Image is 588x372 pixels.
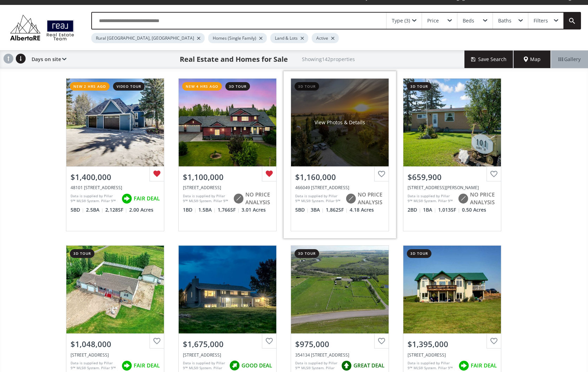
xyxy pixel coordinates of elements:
div: Rural [GEOGRAPHIC_DATA], [GEOGRAPHIC_DATA] [91,33,205,43]
div: Beds [463,18,474,23]
a: 3d tour$659,900[STREET_ADDRESS][PERSON_NAME]Data is supplied by Pillar 9™ MLS® System. Pillar 9™ ... [396,71,508,238]
span: 3 BA [311,206,324,213]
span: 1 BA [423,206,436,213]
span: NO PRICE ANALYSIS [470,191,497,206]
a: 3d tourView Photos & Details$1,160,000466049 [STREET_ADDRESS]Data is supplied by Pillar 9™ MLS® S... [284,71,396,238]
span: FAIR DEAL [134,362,160,369]
div: 354134 80 Street East, Rural Foothills County, AB T1S 4R1 [295,352,384,358]
div: $659,900 [408,172,497,182]
img: rating icon [120,192,134,206]
a: new 2 hrs agovideo tour$1,400,00048101 [STREET_ADDRESS]Data is supplied by Pillar 9™ MLS® System.... [59,71,171,238]
div: Filters [534,18,548,23]
div: 466049 120 Street East, Rural Foothills County, AB T1V 1N3 [295,185,384,191]
h2: Showing 142 properties [302,57,355,62]
span: 2,128 SF [105,206,127,213]
span: Map [524,56,541,63]
span: 4.18 Acres [350,206,374,213]
span: 2 BD [408,206,421,213]
span: GOOD DEAL [242,362,272,369]
div: 101 Elliott Street, Rural Foothills County, AB T0L0A0 [408,185,497,191]
span: FAIR DEAL [471,362,497,369]
div: Homes (Single Family) [208,33,267,43]
div: $1,395,000 [408,339,497,350]
span: 2.00 Acres [129,206,153,213]
img: rating icon [344,192,358,206]
div: Map [514,51,551,68]
div: View Photos & Details [315,119,365,126]
div: Data is supplied by Pillar 9™ MLS® System. Pillar 9™ is the owner of the copyright in its MLS® Sy... [71,360,118,371]
img: rating icon [231,192,245,206]
div: Land & Lots [270,33,308,43]
div: Data is supplied by Pillar 9™ MLS® System. Pillar 9™ is the owner of the copyright in its MLS® Sy... [295,193,342,204]
div: Type (3) [392,18,410,23]
span: 5 BD [71,206,84,213]
div: $1,048,000 [71,339,160,350]
span: FAIR DEAL [134,195,160,202]
div: 48101 244 Avenue West, Rural Foothills County, AB T1S 4C5 [71,185,160,191]
button: Save Search [464,51,514,68]
div: Active [312,33,339,43]
div: Data is supplied by Pillar 9™ MLS® System. Pillar 9™ is the owner of the copyright in its MLS® Sy... [408,193,454,204]
div: Data is supplied by Pillar 9™ MLS® System. Pillar 9™ is the owner of the copyright in its MLS® Sy... [183,193,230,204]
span: NO PRICE ANALYSIS [245,191,272,206]
span: 5 BD [295,206,309,213]
div: 642243 72 Street East, Rural Foothills County, AB T0L0P0 [408,352,497,358]
div: Price [427,18,439,23]
span: 3.01 Acres [242,206,266,213]
div: 17 Ravencrest Drive, Rural Foothills County, AB T1S 0E8 [183,185,272,191]
img: Logo [7,13,77,42]
span: 1,766 SF [218,206,240,213]
div: $1,100,000 [183,172,272,182]
h1: Real Estate and Homes for Sale [180,54,288,64]
div: 119016 273 Avenue East, Rural Foothills County, AB T1S 4G3 [183,352,272,358]
div: $1,400,000 [71,172,160,182]
div: $1,675,000 [183,339,272,350]
img: rating icon [456,192,470,206]
div: Data is supplied by Pillar 9™ MLS® System. Pillar 9™ is the owner of the copyright in its MLS® Sy... [71,193,118,204]
span: 1,013 SF [438,206,460,213]
div: $1,160,000 [295,172,384,182]
span: NO PRICE ANALYSIS [358,191,384,206]
a: new 4 hrs ago3d tour$1,100,000[STREET_ADDRESS]Data is supplied by Pillar 9™ MLS® System. Pillar 9... [171,71,284,238]
span: 1,862 SF [326,206,348,213]
span: 0.50 Acres [462,206,486,213]
span: 1 BD [183,206,197,213]
div: Days on site [28,51,66,68]
div: Gallery [551,51,588,68]
div: 290048 34 Street West, Rural Foothills County, AB T1S 7A5 [71,352,160,358]
span: 1.5 BA [198,206,216,213]
span: GREAT DEAL [354,362,384,369]
div: Data is supplied by Pillar 9™ MLS® System. Pillar 9™ is the owner of the copyright in its MLS® Sy... [408,360,455,371]
span: Gallery [559,56,581,63]
div: $975,000 [295,339,384,350]
div: Data is supplied by Pillar 9™ MLS® System. Pillar 9™ is the owner of the copyright in its MLS® Sy... [295,360,338,371]
div: Baths [498,18,511,23]
span: 2.5 BA [86,206,104,213]
div: Data is supplied by Pillar 9™ MLS® System. Pillar 9™ is the owner of the copyright in its MLS® Sy... [183,360,226,371]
